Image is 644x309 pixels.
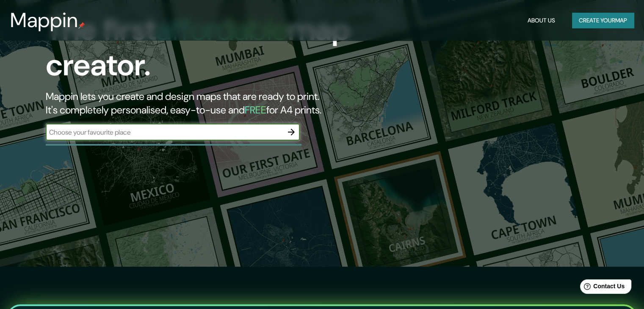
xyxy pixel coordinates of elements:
[524,13,558,28] button: About Us
[245,103,266,116] h5: FREE
[46,12,368,90] h1: The first map creator.
[569,276,635,300] iframe: Help widget launcher
[46,90,368,117] h2: Mappin lets you create and design maps that are ready to print. It's completely personalised, eas...
[78,22,85,29] img: mappin-pin
[572,13,634,28] button: Create yourmap
[10,8,78,32] h3: Mappin
[46,127,283,137] input: Choose your favourite place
